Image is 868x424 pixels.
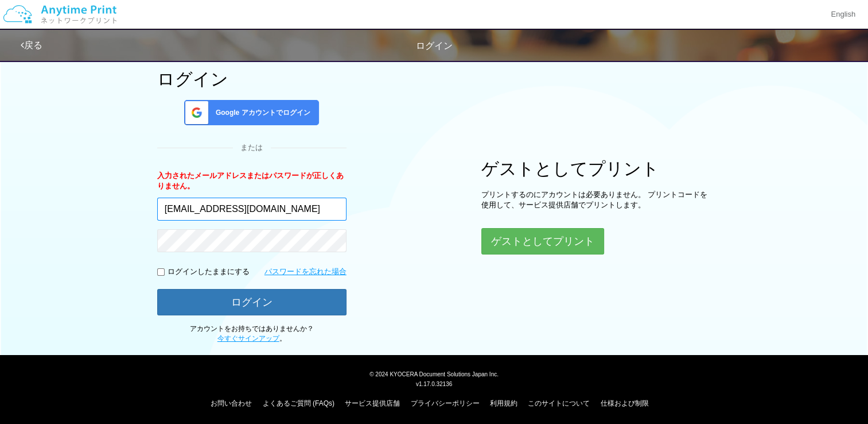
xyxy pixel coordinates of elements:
[157,289,347,315] button: ログイン
[157,198,347,221] input: メールアドレス
[369,370,499,377] span: © 2024 KYOCERA Document Solutions Japan Inc.
[601,399,649,407] a: 仕様および制限
[481,159,711,178] h1: ゲストとしてプリント
[211,399,252,407] a: お問い合わせ
[416,380,452,387] span: v1.17.0.32136
[345,399,400,407] a: サービス提供店舗
[217,334,286,342] span: 。
[211,108,310,118] span: Google アカウントでログイン
[416,41,453,51] span: ログイン
[481,190,711,211] p: プリントするのにアカウントは必要ありません。 プリントコードを使用して、サービス提供店舗でプリントします。
[157,171,344,191] b: 入力されたメールアドレスまたはパスワードが正しくありません。
[528,399,590,407] a: このサイトについて
[21,40,42,50] a: 戻る
[157,70,347,88] h1: ログイン
[217,334,279,342] a: 今すぐサインアップ
[411,399,480,407] a: プライバシーポリシー
[157,142,347,153] div: または
[264,267,347,277] a: パスワードを忘れた場合
[168,267,250,277] p: ログインしたままにする
[490,399,517,407] a: 利用規約
[157,324,347,344] p: アカウントをお持ちではありませんか？
[263,399,334,407] a: よくあるご質問 (FAQs)
[481,228,604,255] button: ゲストとしてプリント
